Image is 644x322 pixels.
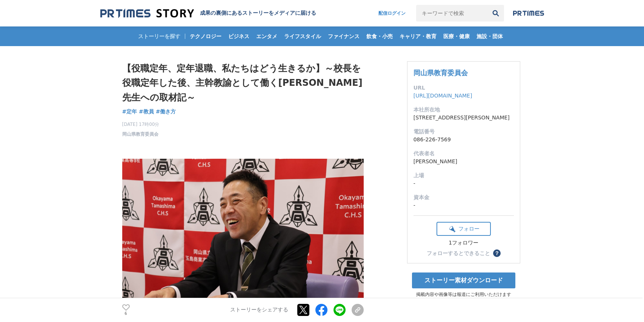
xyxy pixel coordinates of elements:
[371,5,413,22] a: 配信ログイン
[437,222,491,236] button: フォロー
[413,84,514,92] dt: URL
[363,26,396,46] a: 飲食・小売
[473,33,506,40] span: 施設・団体
[230,307,288,314] p: ストーリーをシェアする
[187,26,224,46] a: テクノロジー
[407,291,520,298] p: 掲載内容や画像等は報道にご利用いただけます
[253,33,280,40] span: エンタメ
[513,10,544,16] img: prtimes
[413,93,472,99] a: [URL][DOMAIN_NAME]
[187,33,224,40] span: テクノロジー
[122,61,364,105] h1: 【役職定年、定年退職、私たちはどう生きるか】～校長を役職定年した後、主幹教諭として働く[PERSON_NAME]先生への取材記～
[473,26,506,46] a: 施設・団体
[397,26,440,46] a: キャリア・教育
[122,131,158,138] a: 岡山県教育委員会
[139,108,154,116] a: #教員
[122,108,137,116] a: #定年
[363,33,396,40] span: 飲食・小売
[156,108,176,116] a: #働き方
[100,8,194,19] img: 成果の裏側にあるストーリーをメディアに届ける
[487,5,504,22] button: 検索
[493,249,501,257] button: ？
[139,108,154,115] span: #教員
[100,8,316,19] a: 成果の裏側にあるストーリーをメディアに届ける 成果の裏側にあるストーリーをメディアに届ける
[122,159,364,320] img: thumbnail_d632cad0-82e1-11f0-aadb-1783193aebf9.jpg
[413,114,514,122] dd: [STREET_ADDRESS][PERSON_NAME]
[413,136,514,144] dd: 086-226-7569
[156,108,176,115] span: #働き方
[437,240,491,246] div: 1フォロワー
[413,150,514,158] dt: 代表者名
[225,33,252,40] span: ビジネス
[440,33,473,40] span: 医療・健康
[494,251,500,256] span: ？
[122,312,130,316] p: 6
[413,172,514,180] dt: 上場
[413,158,514,166] dd: [PERSON_NAME]
[412,272,515,288] a: ストーリー素材ダウンロード
[281,33,324,40] span: ライフスタイル
[200,10,316,17] h2: 成果の裏側にあるストーリーをメディアに届ける
[413,201,514,209] dd: -
[325,26,363,46] a: ファイナンス
[122,121,160,128] span: [DATE] 17時00分
[413,69,468,77] a: 岡山県教育委員会
[440,26,473,46] a: 医療・健康
[413,106,514,114] dt: 本社所在地
[325,33,363,40] span: ファイナンス
[413,128,514,136] dt: 電話番号
[416,5,487,22] input: キーワードで検索
[413,180,514,187] dd: -
[253,26,280,46] a: エンタメ
[122,108,137,115] span: #定年
[225,26,252,46] a: ビジネス
[413,194,514,201] dt: 資本金
[397,33,440,40] span: キャリア・教育
[427,251,490,256] div: フォローするとできること
[281,26,324,46] a: ライフスタイル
